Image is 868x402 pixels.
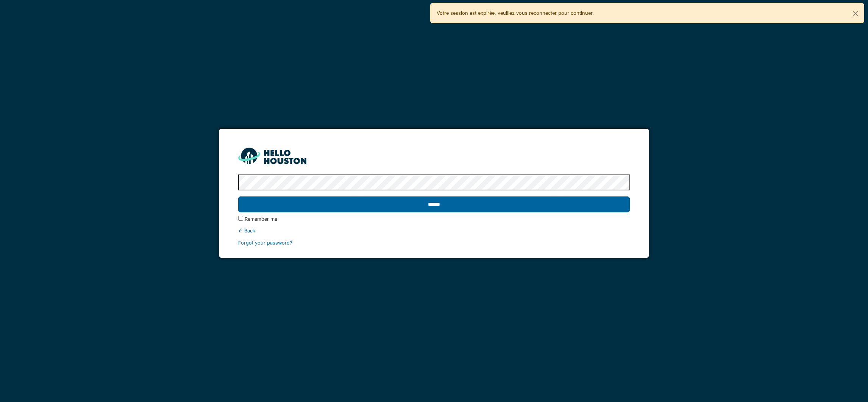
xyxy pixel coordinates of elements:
a: Forgot your password? [238,240,292,246]
button: Close [847,3,864,23]
label: Remember me [245,215,277,223]
div: Votre session est expirée, veuillez vous reconnecter pour continuer. [430,3,864,23]
img: HH_line-BYnF2_Hg.png [238,148,306,164]
div: ← Back [238,227,629,234]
